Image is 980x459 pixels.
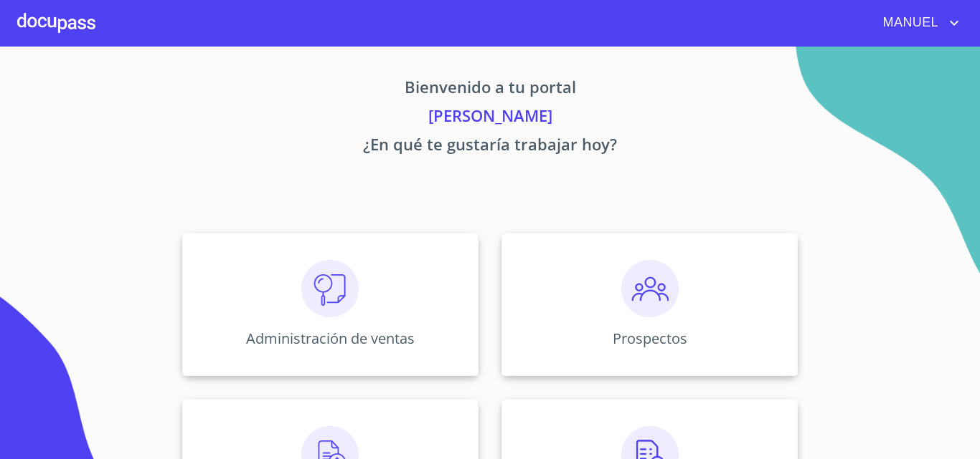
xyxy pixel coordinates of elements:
p: Prospectos [613,329,687,348]
p: [PERSON_NAME] [48,104,932,132]
span: MANUEL [872,11,946,34]
img: prospectos.png [621,260,679,317]
p: Administración de ventas [246,329,415,348]
button: account of current user [872,11,963,34]
p: ¿En qué te gustaría trabajar hoy? [48,132,932,161]
img: consulta.png [301,260,359,317]
p: Bienvenido a tu portal [48,75,932,104]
